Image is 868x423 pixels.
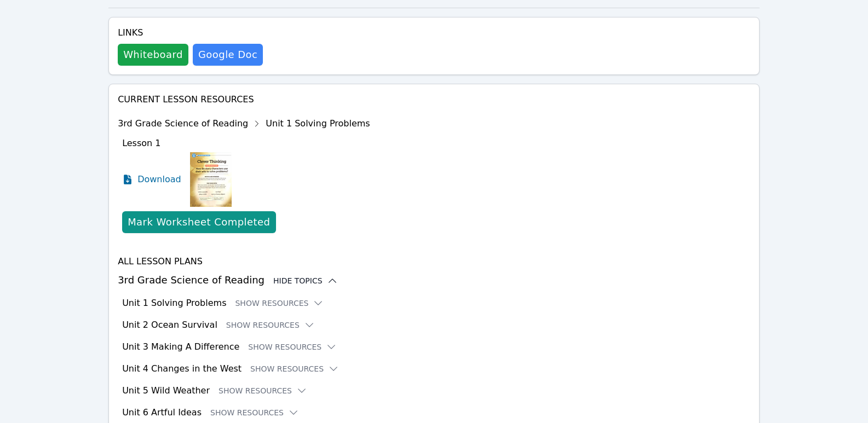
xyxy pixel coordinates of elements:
[219,385,307,396] button: Show Resources
[248,341,337,352] button: Show Resources
[122,211,275,233] button: Mark Worksheet Completed
[250,363,339,374] button: Show Resources
[190,152,232,207] img: Lesson 1
[122,318,217,332] h3: Unit 2 Ocean Survival
[122,152,181,207] a: Download
[128,215,270,230] div: Mark Worksheet Completed
[122,138,160,148] span: Lesson 1
[122,384,210,397] h3: Unit 5 Wild Weather
[118,26,263,39] h4: Links
[118,115,370,132] div: 3rd Grade Science of Reading Unit 1 Solving Problems
[210,407,299,418] button: Show Resources
[122,406,202,419] h3: Unit 6 Artful Ideas
[235,298,324,309] button: Show Resources
[273,275,338,286] button: Hide Topics
[226,320,315,331] button: Show Resources
[137,173,181,186] span: Download
[118,255,750,268] h4: All Lesson Plans
[122,297,226,310] h3: Unit 1 Solving Problems
[193,44,263,66] a: Google Doc
[118,273,750,288] h3: 3rd Grade Science of Reading
[118,93,750,106] h4: Current Lesson Resources
[122,340,239,354] h3: Unit 3 Making A Difference
[118,44,188,66] button: Whiteboard
[122,362,242,375] h3: Unit 4 Changes in the West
